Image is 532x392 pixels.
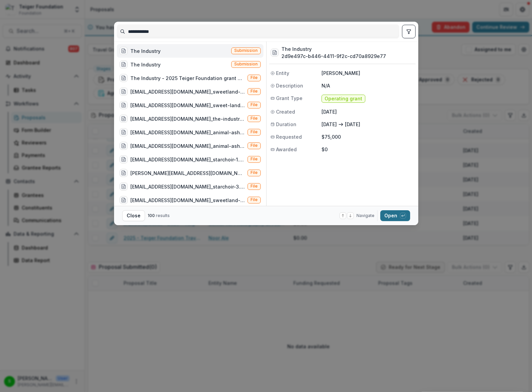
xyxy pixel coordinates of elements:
span: Submission [234,62,258,66]
span: Requested [276,133,302,140]
div: [EMAIL_ADDRESS][DOMAIN_NAME]_sweet-land-3.jpg [130,102,245,109]
span: Navigate [356,213,374,219]
div: [EMAIL_ADDRESS][DOMAIN_NAME]_sweetland-2.jpg [130,197,245,204]
span: File [251,116,258,121]
p: [DATE] [322,108,414,115]
span: Entity [276,70,289,77]
div: [EMAIL_ADDRESS][DOMAIN_NAME]_animal-ash-1.jpg [130,142,245,150]
div: [EMAIL_ADDRESS][DOMAIN_NAME]_sweetland-1.jpg [130,88,245,95]
span: File [251,157,258,161]
h3: 2d9e497c-b446-4411-9f2c-cd70a8929e77 [281,53,386,60]
span: Submission [234,48,258,53]
div: [EMAIL_ADDRESS][DOMAIN_NAME]_animal-ash-2.jpg [130,129,245,136]
button: toggle filters [402,25,416,38]
span: Grant Type [276,95,302,102]
span: File [251,143,258,148]
p: [DATE] [322,121,337,128]
span: File [251,75,258,80]
div: [EMAIL_ADDRESS][DOMAIN_NAME]_starchoir-1.jpg [130,156,245,163]
button: Open [380,210,410,221]
span: Duration [276,121,296,128]
p: $0 [322,146,414,153]
div: The Industry - 2025 Teiger Foundation grant notification letter.docx.pdf [130,75,245,82]
span: Operating grant [325,96,362,102]
span: results [156,213,170,218]
span: File [251,89,258,94]
p: [DATE] [345,121,360,128]
div: [EMAIL_ADDRESS][DOMAIN_NAME]_starchoir-3.jpg [130,183,245,190]
div: The Industry [130,47,161,55]
span: Created [276,108,295,115]
p: [PERSON_NAME] [322,70,414,77]
div: [PERSON_NAME][EMAIL_ADDRESS][DOMAIN_NAME][PERSON_NAME] [130,170,245,177]
div: The Industry [130,61,161,68]
h3: The Industry [281,45,386,53]
span: File [251,102,258,107]
span: Awarded [276,146,297,153]
button: Close [122,210,145,221]
span: Description [276,82,303,89]
span: 100 [148,213,155,218]
span: File [251,184,258,189]
div: [EMAIL_ADDRESS][DOMAIN_NAME]_the-industry-501c3.pdf [130,115,245,122]
span: File [251,170,258,175]
span: File [251,130,258,134]
p: $75,000 [322,133,414,140]
p: N/A [322,82,414,89]
span: File [251,197,258,202]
